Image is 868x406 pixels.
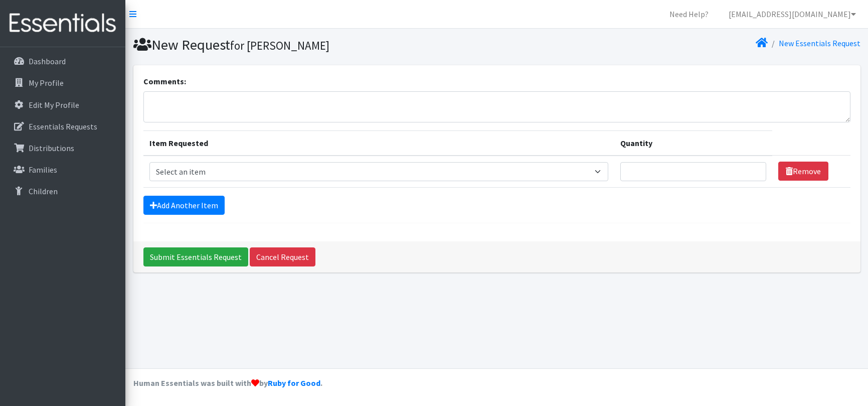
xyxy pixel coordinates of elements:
th: Quantity [614,130,772,156]
a: Children [4,181,121,201]
img: HumanEssentials [4,7,121,40]
h1: New Request [133,36,493,54]
p: Distributions [29,143,74,153]
a: [EMAIL_ADDRESS][DOMAIN_NAME] [721,4,864,24]
input: Submit Essentials Request [143,247,248,266]
a: My Profile [4,73,121,93]
th: Item Requested [143,130,614,156]
a: Need Help? [661,4,717,24]
label: Comments: [143,75,186,87]
a: Families [4,160,121,180]
a: Dashboard [4,51,121,71]
a: New Essentials Request [779,38,860,48]
a: Remove [778,162,828,181]
a: Cancel Request [250,247,315,266]
p: Dashboard [29,56,66,66]
a: Essentials Requests [4,116,121,137]
p: Edit My Profile [29,100,79,110]
a: Add Another Item [143,196,225,215]
a: Edit My Profile [4,95,121,115]
p: Families [29,165,57,175]
a: Distributions [4,138,121,158]
p: Children [29,186,58,196]
p: My Profile [29,78,64,88]
small: for [PERSON_NAME] [230,38,329,53]
p: Essentials Requests [29,121,97,131]
strong: Human Essentials was built with by . [133,378,322,388]
a: Ruby for Good [268,378,320,388]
